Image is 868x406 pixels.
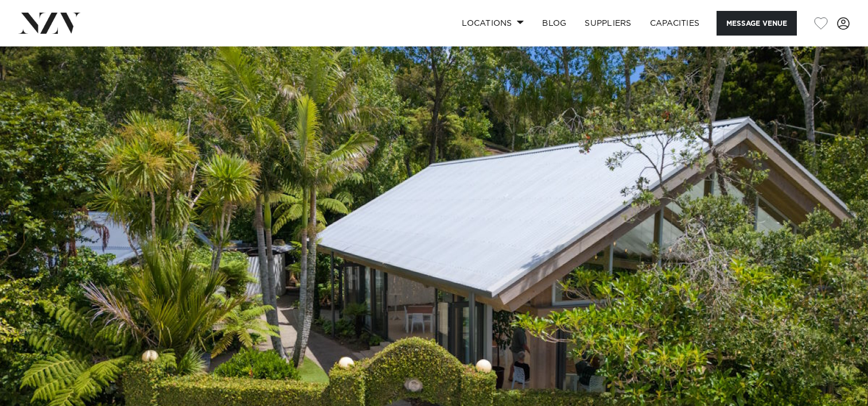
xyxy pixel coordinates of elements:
[717,11,797,36] button: Message Venue
[575,11,640,36] a: SUPPLIERS
[641,11,709,36] a: Capacities
[453,11,533,36] a: Locations
[18,13,81,33] img: nzv-logo.png
[533,11,575,36] a: BLOG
